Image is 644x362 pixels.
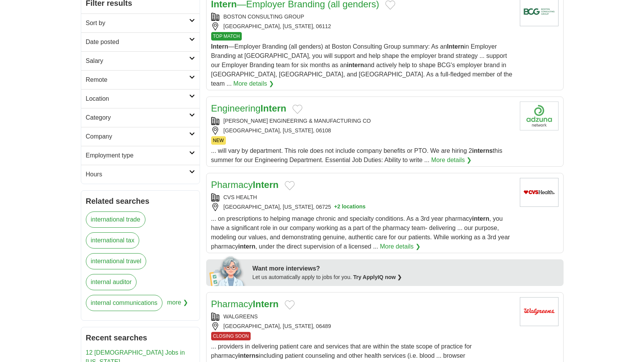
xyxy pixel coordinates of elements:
a: EngineeringIntern [211,103,287,113]
a: internal auditor [86,274,137,290]
a: PharmacyIntern [211,179,279,190]
a: international travel [86,253,147,269]
strong: Intern [447,43,464,50]
a: internal communications [86,295,163,311]
strong: Intern [253,179,279,190]
a: CVS HEALTH [224,194,257,200]
span: NEW [211,136,226,145]
strong: Intern [253,299,279,309]
strong: interns [472,147,493,154]
button: Add to favorite jobs [385,0,395,10]
a: Try ApplyIQ now ❯ [353,274,402,280]
strong: interns [238,352,259,359]
div: [GEOGRAPHIC_DATA], [US_STATE], 06489 [211,322,514,330]
button: Add to favorite jobs [285,181,295,190]
a: Salary [81,51,200,70]
h2: Date posted [86,37,189,47]
button: +2 locations [334,203,366,211]
h2: Location [86,94,189,103]
h2: Sort by [86,19,189,28]
h2: Company [86,132,189,141]
h2: Hours [86,170,189,179]
img: CVS Health logo [520,178,559,207]
img: Company logo [520,101,559,130]
a: PharmacyIntern [211,299,279,309]
span: —Employer Branding (all genders) at Boston Consulting Group summary: As an in Employer Branding a... [211,43,512,87]
a: Location [81,89,200,108]
strong: Intern [211,43,228,50]
strong: intern [347,62,364,68]
a: international tax [86,232,140,249]
span: ... will vary by department. This role does not include company benefits or PTO. We are hiring 2 ... [211,147,502,163]
a: More details ❯ [233,79,274,88]
img: Walgreens logo [520,297,559,326]
a: More details ❯ [380,242,420,251]
span: TOP MATCH [211,32,242,41]
h2: Related searches [86,195,195,207]
button: Add to favorite jobs [292,105,302,114]
a: Date posted [81,32,200,51]
a: Sort by [81,14,200,32]
div: [GEOGRAPHIC_DATA], [US_STATE], 06108 [211,127,514,135]
h2: Remote [86,75,189,85]
span: CLOSING SOON [211,332,251,340]
a: WALGREENS [224,313,258,320]
a: Hours [81,165,200,184]
strong: intern [472,215,489,222]
a: More details ❯ [431,156,472,165]
a: Company [81,127,200,146]
h2: Employment type [86,151,189,160]
a: Remote [81,70,200,89]
div: Want more interviews? [253,264,559,273]
strong: intern [238,243,255,250]
h2: Recent searches [86,332,195,343]
a: BOSTON CONSULTING GROUP [224,14,304,20]
a: Category [81,108,200,127]
span: ... on prescriptions to helping manage chronic and specialty conditions. As a 3rd year pharmacy ,... [211,215,510,250]
img: apply-iq-scientist.png [209,255,247,286]
a: international trade [86,211,145,228]
h2: Category [86,113,189,122]
span: + [334,203,337,211]
div: Let us automatically apply to jobs for you. [253,273,559,281]
strong: Intern [261,103,287,113]
button: Add to favorite jobs [285,300,295,310]
div: [GEOGRAPHIC_DATA], [US_STATE], 06112 [211,22,514,30]
a: Employment type [81,146,200,165]
div: [GEOGRAPHIC_DATA], [US_STATE], 06725 [211,203,514,211]
span: more ❯ [167,295,188,316]
div: [PERSON_NAME] ENGINEERING & MANUFACTURING CO [211,117,514,125]
h2: Salary [86,56,189,66]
